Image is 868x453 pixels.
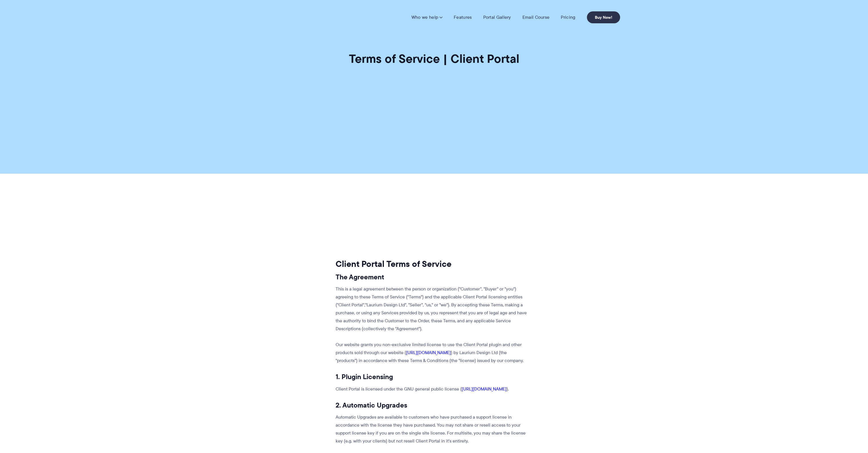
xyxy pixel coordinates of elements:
h3: 2. Automatic Upgrades [336,401,529,410]
p: Client Portal is licensed under the GNU general public license ( ). [336,385,529,393]
p: Automatic Upgrades are available to customers who have purchased a support license in accordance ... [336,413,529,445]
a: Features [454,14,472,20]
a: [URL][DOMAIN_NAME] [462,386,507,392]
a: Portal Gallery [483,14,511,20]
a: [URL][DOMAIN_NAME] [406,349,451,356]
h3: 1. Plugin Licensing [336,373,529,381]
p: Our website grants you non-exclusive limited license to use the Client Portal plugin and other pr... [336,341,529,365]
h2: Client Portal Terms of Service [336,259,529,269]
p: This is a legal agreement between the person or organization ("Customer", "Buyer" or "you") agree... [336,285,529,333]
h1: Terms of Service | Client Portal [349,51,519,66]
a: Buy Now! [587,11,620,23]
a: Email Course [522,14,550,20]
h3: The Agreement [336,273,529,281]
a: Who we help [411,14,442,20]
a: Pricing [561,14,575,20]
